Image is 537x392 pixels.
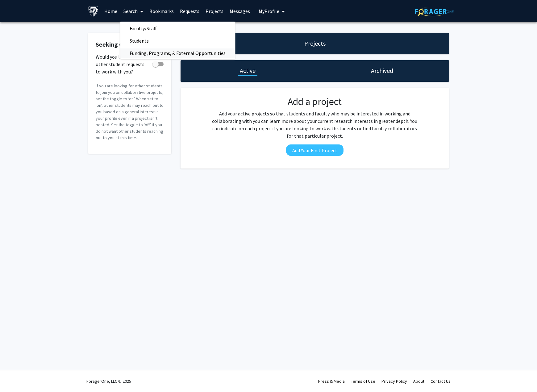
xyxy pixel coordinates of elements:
[304,39,326,48] h1: Projects
[120,24,235,33] a: Faculty/Staff
[96,53,150,75] span: Would you like to receive other student requests to work with you?
[286,144,343,156] button: Add Your First Project
[351,378,375,384] a: Terms of Use
[177,0,202,22] a: Requests
[240,66,256,75] h1: Active
[210,96,419,107] h2: Add a project
[415,7,454,16] img: ForagerOne Logo
[86,370,131,392] div: ForagerOne, LLC © 2025
[96,83,164,141] p: If you are looking for other students to join you on collaborative projects, set the toggle to ‘o...
[227,0,253,22] a: Messages
[120,35,158,47] span: Students
[120,22,166,35] span: Faculty/Staff
[146,0,177,22] a: Bookmarks
[210,110,419,140] p: Add your active projects so that students and faculty who may be interested in working and collab...
[413,378,424,384] a: About
[88,6,99,17] img: Johns Hopkins University Logo
[381,378,407,384] a: Privacy Policy
[318,378,345,384] a: Press & Media
[120,0,146,22] a: Search
[120,48,235,58] a: Funding, Programs, & External Opportunities
[259,8,279,14] span: My Profile
[101,0,120,22] a: Home
[431,378,451,384] a: Contact Us
[96,41,164,48] h2: Seeking Collaborators?
[5,364,26,387] iframe: Chat
[120,36,235,45] a: Students
[120,47,235,59] span: Funding, Programs, & External Opportunities
[371,66,393,75] h1: Archived
[202,0,227,22] a: Projects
